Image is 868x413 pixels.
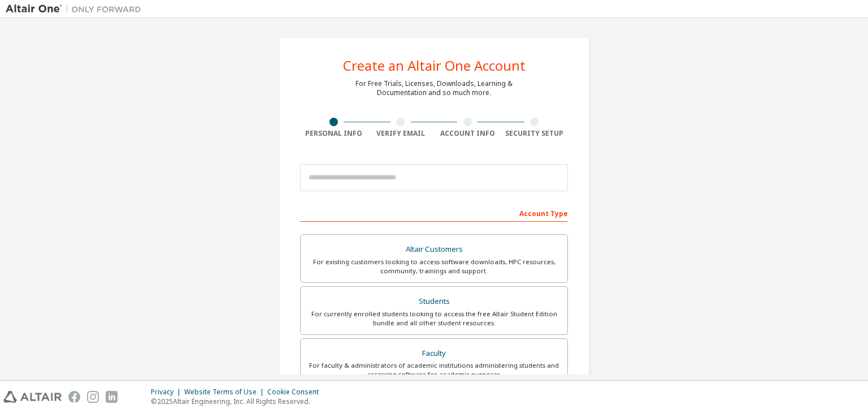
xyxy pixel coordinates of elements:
div: For currently enrolled students looking to access the free Altair Student Edition bundle and all ... [307,309,561,328]
div: For existing customers looking to access software downloads, HPC resources, community, trainings ... [307,257,561,276]
div: For Free Trials, Licenses, Downloads, Learning & Documentation and so much more. [355,79,513,97]
img: altair_logo.svg [3,391,62,403]
div: Create an Altair One Account [343,59,526,72]
div: Website Terms of Use [184,388,267,397]
div: Security Setup [501,129,568,138]
div: Cookie Consent [267,388,325,397]
img: facebook.svg [68,391,80,403]
div: Verify Email [367,129,435,138]
div: Account Info [434,129,501,138]
div: Students [307,294,561,309]
div: Altair Customers [307,242,561,257]
img: linkedin.svg [106,391,118,403]
div: Account Type [300,204,568,222]
p: © 2025 Altair Engineering, Inc. All Rights Reserved. [151,397,325,406]
div: For faculty & administrators of academic institutions administering students and accessing softwa... [307,361,561,379]
img: Altair One [6,3,147,15]
div: Faculty [307,346,561,362]
img: instagram.svg [87,391,99,403]
div: Privacy [151,388,184,397]
div: Personal Info [300,129,367,138]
